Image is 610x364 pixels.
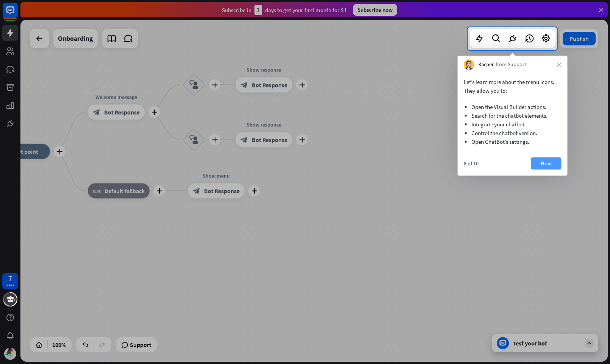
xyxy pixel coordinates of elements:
[471,129,554,137] li: Control the chatbot version.
[471,120,554,129] li: Integrate your chatbot.
[478,61,494,68] span: Kacper
[471,111,554,120] li: Search for the chatbot elements.
[496,61,526,68] span: from Support
[6,3,29,26] button: Open LiveChat chat widget
[471,137,554,146] li: Open ChatBot’s settings.
[464,160,479,167] div: 8 of 10
[531,157,562,170] button: Next
[557,62,562,67] i: close
[471,103,554,111] li: Open the Visual Builder actions.
[464,78,562,95] p: Let’s learn more about the menu icons. They allow you to:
